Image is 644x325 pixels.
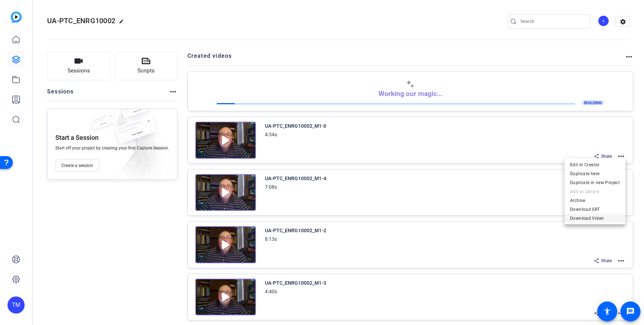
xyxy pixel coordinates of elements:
span: Download SRT [570,205,620,214]
span: Duplicate here [570,169,620,178]
span: Edit in Creator [570,161,620,169]
span: Duplicate in new Project [570,178,620,187]
span: Archive [570,196,620,205]
span: Download Video [570,214,620,223]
